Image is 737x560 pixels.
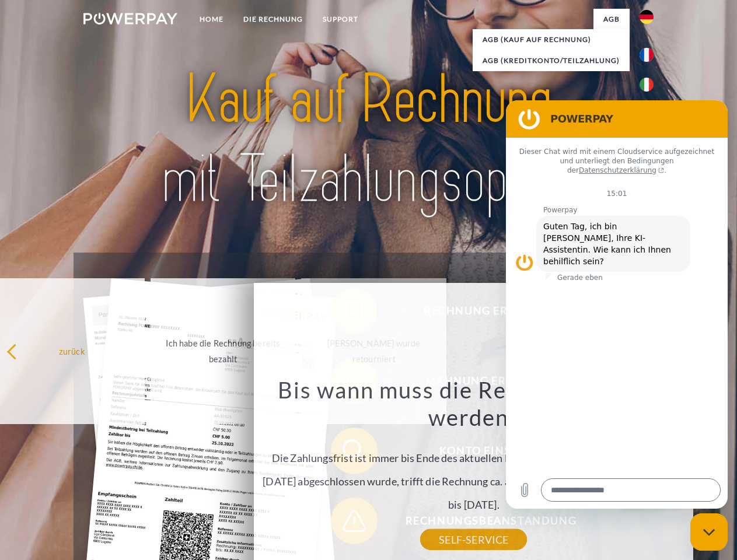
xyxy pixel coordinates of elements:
[261,376,687,540] div: Die Zahlungsfrist ist immer bis Ende des aktuellen Monats. Wenn die Bestellung z.B. am [DATE] abg...
[111,56,626,223] img: title-powerpay_de.svg
[261,376,687,432] h3: Bis wann muss die Rechnung bezahlt werden?
[506,100,728,509] iframe: Messaging-Fenster
[233,9,313,30] a: DIE RECHNUNG
[190,9,233,30] a: Home
[313,9,368,30] a: SUPPORT
[6,343,138,359] div: zurück
[690,513,728,551] iframe: Schaltfläche zum Öffnen des Messaging-Fensters; Konversation läuft
[640,48,654,62] img: fr
[420,529,527,550] a: SELF-SERVICE
[473,29,630,50] a: AGB (Kauf auf Rechnung)
[640,78,654,92] img: it
[158,335,289,367] div: Ich habe die Rechnung bereits bezahlt
[640,10,654,24] img: de
[473,50,630,71] a: AGB (Kreditkonto/Teilzahlung)
[593,9,630,30] a: agb
[83,13,177,24] img: logo-powerpay-white.svg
